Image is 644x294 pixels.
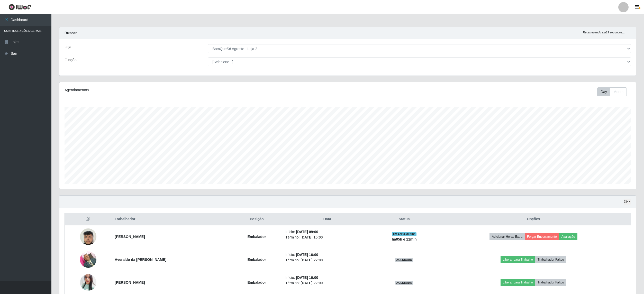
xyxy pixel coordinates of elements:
[535,256,566,263] button: Trabalhador Faltou
[559,233,577,240] button: Avaliação
[392,232,416,236] span: EM ANDAMENTO
[597,87,627,96] div: First group
[80,249,96,270] img: 1697117733428.jpeg
[285,229,369,235] li: Início:
[301,235,323,239] time: [DATE] 15:00
[65,31,77,35] strong: Buscar
[501,256,535,263] button: Liberar para Trabalho
[282,213,372,225] th: Data
[583,31,625,34] i: Recarregando em 29 segundos...
[65,57,77,63] label: Função
[247,235,266,239] strong: Embalador
[285,280,369,286] li: Término:
[610,87,627,96] button: Month
[247,258,266,262] strong: Embalador
[392,237,417,241] strong: há 05 h e 11 min
[489,233,525,240] button: Adicionar Horas Extra
[436,213,631,225] th: Opções
[372,213,436,225] th: Status
[285,252,369,258] li: Início:
[112,213,231,225] th: Trabalhador
[8,4,31,10] img: CoreUI Logo
[65,87,296,93] div: Agendamentos
[597,87,610,96] button: Day
[296,230,318,234] time: [DATE] 09:00
[115,280,145,284] strong: [PERSON_NAME]
[301,281,323,285] time: [DATE] 22:00
[395,258,413,262] span: AGENDADO
[501,279,535,286] button: Liberar para Trabalho
[80,226,96,247] img: 1731039194690.jpeg
[301,258,323,262] time: [DATE] 22:00
[296,253,318,257] time: [DATE] 16:00
[115,235,145,239] strong: [PERSON_NAME]
[535,279,566,286] button: Trabalhador Faltou
[285,235,369,240] li: Término:
[597,87,631,96] div: Toolbar with button groups
[525,233,559,240] button: Forçar Encerramento
[65,44,71,50] label: Loja
[395,281,413,285] span: AGENDADO
[115,258,166,262] strong: Averaldo da [PERSON_NAME]
[80,273,96,292] img: 1748729241814.jpeg
[296,275,318,280] time: [DATE] 16:00
[285,258,369,263] li: Término:
[285,275,369,280] li: Início:
[231,213,282,225] th: Posição
[247,280,266,284] strong: Embalador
